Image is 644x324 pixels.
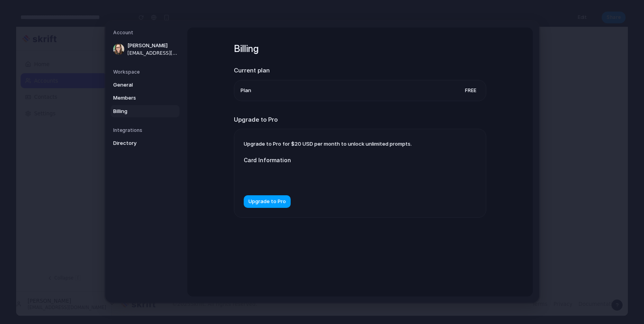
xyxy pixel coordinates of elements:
span: Upgrade to Pro for $20 USD per month to unlock unlimited prompts. [244,141,412,147]
button: [PERSON_NAME][EMAIL_ADDRESS][DOMAIN_NAME] [6,285,94,298]
button: Collapse[ [5,257,96,272]
h2: Upgrade to Pro [234,115,486,124]
img: Skrift [396,160,444,170]
text: ? [318,123,324,136]
span: Accounts [19,54,44,59]
p: It's just a 404 error! [332,100,508,111]
h5: Workspace [113,69,179,76]
p: Pro tip: If you find it, let us know. We'll buy you coffee. ☕ [332,143,508,151]
a: General [111,79,179,91]
button: Upgrade to Pro [244,195,291,208]
span: [PERSON_NAME] [12,285,58,293]
h2: Current plan [234,66,486,75]
a: Terms [543,288,559,296]
span: [EMAIL_ADDRESS][DOMAIN_NAME] [127,50,178,57]
span: Upgrade to Pro [248,198,286,206]
h1: Billing [234,42,486,56]
span: Free [462,87,480,94]
p: © 2025 Skrift. All rights reserved. [164,288,254,296]
img: Skrift [110,287,158,296]
iframe: Secure card payment input frame [250,174,395,181]
h5: Account [113,29,179,36]
kbd: [ [62,261,68,268]
span: [EMAIL_ADDRESS][DOMAIN_NAME] [12,293,95,299]
span: Settings [19,89,41,94]
h5: Integrations [113,127,179,134]
span: Plan [241,87,251,94]
label: Card Information [244,156,401,164]
a: Directory [111,137,179,150]
span: Collapse [40,261,60,268]
a: Billing [111,105,179,118]
a: [PERSON_NAME][EMAIL_ADDRESS][DOMAIN_NAME] [111,39,179,59]
span: Members [113,94,164,102]
span: Contacts [19,71,43,77]
a: Documentation [592,288,635,296]
text: ? [243,103,250,118]
button: Go Back & Start Over [332,176,429,195]
span: Home [19,37,35,42]
p: Looks like this page got lost in the drafts folder of the internet. We searched everywhere—even c... [332,115,508,143]
h1: WRITER'S BLOCK... [332,85,508,94]
span: Billing [113,107,164,115]
span: [PERSON_NAME] [127,42,178,50]
span: Directory [113,139,164,147]
img: Skrift [6,8,54,17]
span: General [113,81,164,89]
a: Privacy [566,288,586,296]
text: ? [241,152,246,163]
a: Members [111,92,179,104]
